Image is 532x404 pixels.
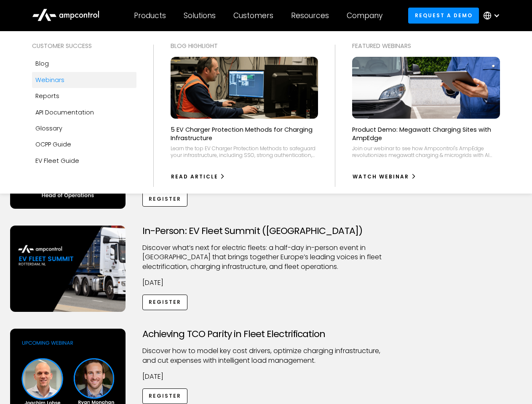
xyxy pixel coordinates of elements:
div: Join our webinar to see how Ampcontrol's AmpEdge revolutionizes megawatt charging & microgrids wi... [352,145,500,158]
div: Products [134,11,166,20]
div: API Documentation [35,108,94,117]
a: Request a demo [408,8,479,23]
p: Product Demo: Megawatt Charging Sites with AmpEdge [352,125,500,142]
a: Register [142,295,188,310]
a: EV Fleet Guide [32,153,136,169]
a: API Documentation [32,104,136,120]
div: watch webinar [353,173,409,181]
a: Glossary [32,120,136,136]
h3: Achieving TCO Parity in Fleet Electrification [142,329,390,340]
div: Solutions [184,11,216,20]
div: Company [347,11,382,20]
div: Customers [233,11,273,20]
a: Webinars [32,72,136,88]
div: Reports [35,91,59,101]
div: OCPP Guide [35,140,71,149]
div: Blog Highlight [171,41,318,50]
div: Glossary [35,124,62,133]
a: Register [142,191,188,207]
p: Discover how to model key cost drivers, optimize charging infrastructure, and cut expenses with i... [142,346,390,365]
p: [DATE] [142,278,390,287]
div: EV Fleet Guide [35,156,79,165]
h3: In-Person: EV Fleet Summit ([GEOGRAPHIC_DATA]) [142,226,390,237]
div: Learn the top EV Charger Protection Methods to safeguard your infrastructure, including SSO, stro... [171,145,318,158]
div: Resources [291,11,329,20]
a: OCPP Guide [32,136,136,152]
div: Read Article [171,173,218,181]
div: Featured webinars [352,41,500,50]
a: Blog [32,56,136,72]
p: ​Discover what’s next for electric fleets: a half-day in-person event in [GEOGRAPHIC_DATA] that b... [142,243,390,271]
a: Register [142,388,188,404]
a: Read Article [171,170,226,183]
p: 5 EV Charger Protection Methods for Charging Infrastructure [171,125,318,142]
div: Webinars [35,75,64,85]
a: Reports [32,88,136,104]
div: Blog [35,59,49,68]
div: Customer success [32,41,136,50]
a: watch webinar [352,170,417,183]
p: [DATE] [142,372,390,381]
